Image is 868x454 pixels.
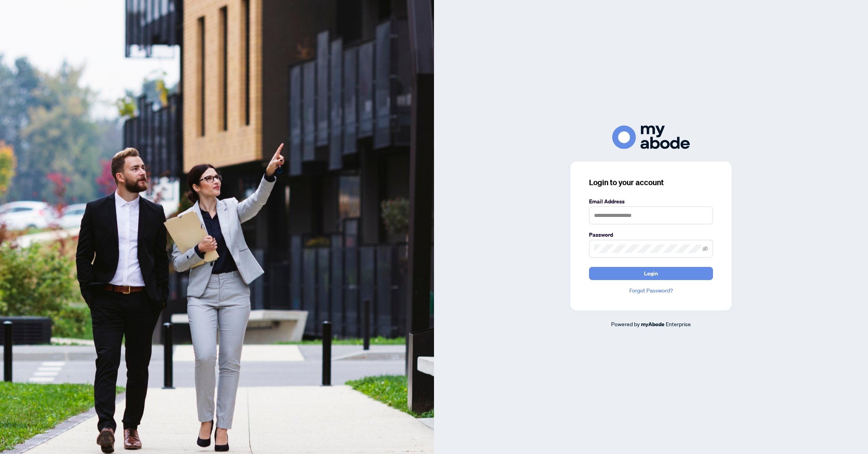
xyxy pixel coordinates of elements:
span: Enterprise [666,320,691,327]
button: Login [589,267,713,280]
label: Email Address [589,197,713,206]
h3: Login to your account [589,177,713,188]
span: Login [644,267,658,280]
label: Password [589,230,713,239]
a: Forgot Password? [589,286,713,295]
a: myAbode [641,320,665,328]
span: eye-invisible [703,246,708,251]
span: Powered by [611,320,640,327]
img: ma-logo [612,126,690,149]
